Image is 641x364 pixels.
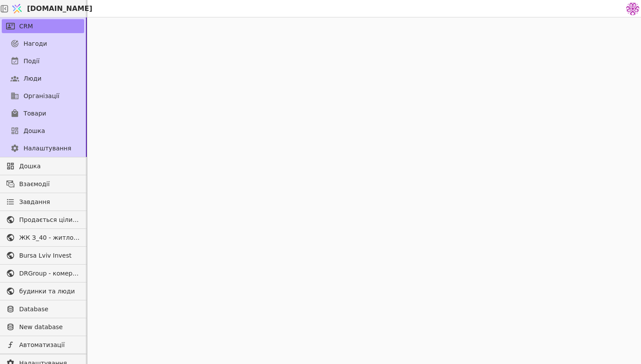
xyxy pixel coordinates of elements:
[24,92,59,101] span: Організації
[24,39,47,48] span: Нагоди
[9,0,87,17] a: [DOMAIN_NAME]
[2,231,84,245] a: ЖК З_40 - житлова та комерційна нерухомість класу Преміум
[19,197,50,207] span: Завдання
[24,109,46,118] span: Товари
[24,74,41,83] span: Люди
[24,57,40,66] span: Події
[19,323,80,332] span: New database
[2,54,84,68] a: Події
[2,213,84,227] a: Продається цілий будинок [PERSON_NAME] нерухомість
[10,0,24,17] img: Logo
[2,195,84,209] a: Завдання
[2,266,84,280] a: DRGroup - комерційна нерухоомість
[626,2,639,15] img: 137b5da8a4f5046b86490006a8dec47a
[2,302,84,316] a: Database
[19,180,80,189] span: Взаємодії
[2,338,84,352] a: Автоматизації
[2,284,84,298] a: будинки та люди
[24,126,45,136] span: Дошка
[2,141,84,155] a: Налаштування
[19,233,80,242] span: ЖК З_40 - житлова та комерційна нерухомість класу Преміум
[2,106,84,120] a: Товари
[24,144,71,153] span: Налаштування
[2,177,84,191] a: Взаємодії
[27,3,92,14] span: [DOMAIN_NAME]
[19,340,80,350] span: Автоматизації
[19,215,80,225] span: Продається цілий будинок [PERSON_NAME] нерухомість
[19,287,80,296] span: будинки та люди
[19,162,80,171] span: Дошка
[2,71,84,85] a: Люди
[2,37,84,51] a: Нагоди
[2,124,84,138] a: Дошка
[19,22,33,31] span: CRM
[19,269,80,278] span: DRGroup - комерційна нерухоомість
[2,248,84,262] a: Bursa Lviv Invest
[19,251,80,260] span: Bursa Lviv Invest
[19,305,80,314] span: Database
[2,159,84,173] a: Дошка
[2,19,84,33] a: CRM
[2,89,84,103] a: Організації
[2,320,84,334] a: New database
